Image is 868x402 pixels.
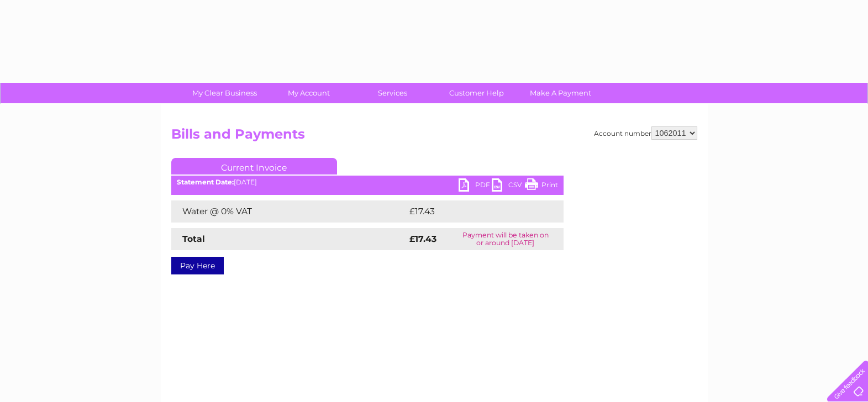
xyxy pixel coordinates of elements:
[431,83,522,103] a: Customer Help
[448,228,564,250] td: Payment will be taken on or around [DATE]
[525,178,558,194] a: Print
[182,234,205,244] strong: Total
[594,126,697,140] div: Account number
[177,178,234,186] b: Statement Date:
[171,200,407,223] td: Water @ 0% VAT
[409,234,436,244] strong: £17.43
[171,126,697,147] h2: Bills and Payments
[171,158,337,174] a: Current Invoice
[407,200,540,223] td: £17.43
[492,178,525,194] a: CSV
[459,178,492,194] a: PDF
[263,83,354,103] a: My Account
[515,83,606,103] a: Make A Payment
[347,83,438,103] a: Services
[171,257,224,274] a: Pay Here
[179,83,270,103] a: My Clear Business
[171,178,564,186] div: [DATE]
